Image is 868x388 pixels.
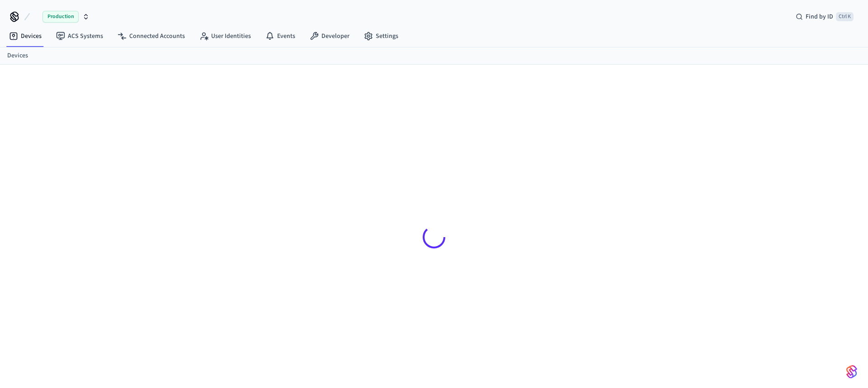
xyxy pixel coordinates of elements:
a: Events [258,28,302,44]
a: Devices [2,28,49,44]
span: Find by ID [806,12,833,21]
img: SeamLogoGradient.69752ec5.svg [846,365,857,379]
span: Production [42,11,79,23]
div: Find by IDCtrl K [788,9,861,25]
a: User Identities [192,28,258,44]
span: Ctrl K [836,12,854,21]
a: Settings [357,28,406,44]
a: ACS Systems [49,28,110,44]
a: Developer [302,28,357,44]
a: Devices [7,51,28,61]
a: Connected Accounts [110,28,192,44]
